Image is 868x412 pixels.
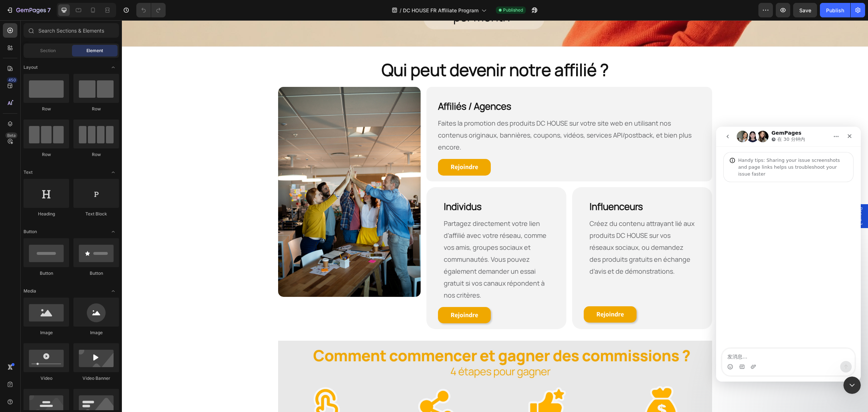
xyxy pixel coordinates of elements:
[73,211,119,217] div: Text Block
[24,169,33,176] span: Text
[462,286,515,303] a: Rejoindre
[24,228,37,235] span: Button
[73,375,119,382] div: Video Banner
[403,7,478,14] span: DC HOUSE FR Affiliate Program
[156,38,590,61] h2: Qui peut devenir notre affilié ?
[122,20,868,412] iframe: Design area
[73,270,119,277] div: Button
[86,47,103,54] span: Element
[716,127,861,382] iframe: Intercom live chat
[843,377,861,394] iframe: Intercom live chat
[24,23,119,38] input: Search Sections & Elements
[503,7,523,13] span: Published
[322,199,425,279] span: Partagez directement votre lien d’affilié avec votre réseau, comme vos amis, groupes sociaux et c...
[24,270,69,277] div: Button
[24,211,69,217] div: Heading
[468,180,521,193] strong: Influenceurs
[24,375,69,382] div: Video
[468,199,573,255] span: Créez du contenu attrayant lié aux produits DC HOUSE sur vos réseaux sociaux, ou demandez des pro...
[107,226,119,237] span: Toggle open
[316,287,369,303] a: Rejoindre
[400,7,401,14] span: /
[475,290,502,298] strong: Rejoindre
[107,285,119,297] span: Toggle open
[73,106,119,112] div: Row
[329,290,356,299] strong: Rejoindre
[7,77,17,83] div: 450
[107,62,119,73] span: Toggle open
[73,329,119,336] div: Image
[107,167,119,178] span: Toggle open
[73,151,119,158] div: Row
[156,67,299,277] img: DC HOUSE Affiliate Program | Earn 5% Commission
[820,3,850,17] button: Publish
[3,3,54,17] button: 7
[24,106,69,112] div: Row
[322,180,360,193] strong: Individus
[316,98,570,131] span: Faites la promotion des produits DC HOUSE sur votre site web en utilisant nos contenus originaux,...
[5,133,17,138] div: Beta
[799,7,811,13] span: Save
[793,3,817,17] button: Save
[136,3,166,17] div: Undo/Redo
[24,151,69,158] div: Row
[329,142,356,151] strong: Rejoindre
[40,47,56,54] span: Section
[826,7,844,14] div: Publish
[24,288,36,294] span: Media
[24,64,38,71] span: Layout
[316,79,390,92] strong: Affiliés / Agences
[316,139,369,155] a: Rejoindre
[24,329,69,336] div: Image
[735,187,743,205] span: Popup 3
[47,6,51,14] p: 7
